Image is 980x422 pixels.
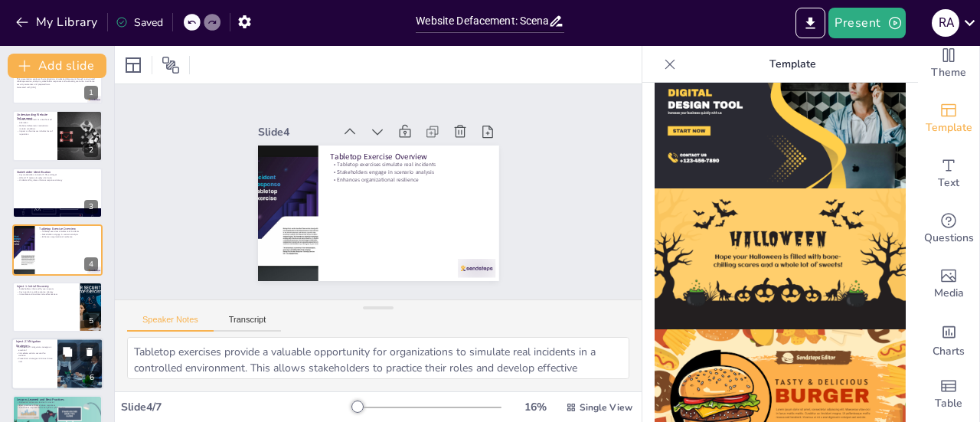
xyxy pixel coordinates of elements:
[328,157,484,181] p: Stakeholders engage in scenario analysis
[17,179,98,182] p: Understanding roles enhances response strategy
[39,233,98,236] p: Stakeholders engage in scenario analysis
[8,54,106,78] button: Add slide
[17,124,53,129] p: Website defacement motivations include vandalism
[918,201,979,257] div: Get real-time input from your audience
[918,257,979,312] div: Add images, graphics, shapes or video
[17,176,98,179] p: HR and IT teams also play vital roles
[17,129,53,135] p: Impact on businesses includes loss of reputation
[39,231,98,234] p: Tabletop exercises simulate real incidents
[682,46,903,83] p: Template
[17,170,98,175] p: Stakeholder Identification
[795,8,825,38] button: Export to PowerPoint
[17,118,53,123] p: Website defacement is unauthorized alteration
[39,227,98,231] p: Tabletop Exercise Overview
[58,342,77,361] button: Duplicate Slide
[326,140,483,168] p: Tabletop Exercise Overview
[17,293,76,296] p: Immediate actions determine effectiveness
[12,282,103,332] div: 5
[655,188,906,330] img: thumb-13.png
[17,407,98,410] p: Continuous improvement strengthens cybersecurity
[16,339,53,348] p: Inject 2: Mitigation Strategies
[84,86,98,100] div: 1
[17,112,53,120] p: Understanding Website Defacement
[17,404,98,407] p: Best practices enhance future responses
[17,290,76,293] p: Key questions guide response strategy
[931,64,966,81] span: Theme
[17,283,76,288] p: Inject 1: Initial Discovery
[328,165,485,188] p: Enhances organizational resilience
[655,47,906,188] img: thumb-12.png
[85,371,99,384] div: 6
[926,119,972,136] span: Template
[214,315,282,332] button: Transcript
[17,173,98,176] p: Key stakeholders include IT, PR, and legal
[127,315,214,332] button: Speaker Notes
[84,143,98,157] div: 2
[918,91,979,146] div: Add ready made slides
[16,357,53,362] p: Prevention strategies minimize future risks
[934,285,964,302] span: Media
[12,54,103,104] div: 1
[12,110,103,161] div: 2
[16,352,53,357] p: Immediate actions secure the website
[416,10,547,32] input: Insert title
[39,236,98,239] p: Enhances organizational resilience
[17,77,98,86] p: This presentation explores the implications of website defacement through a structured tabletop e...
[84,200,98,214] div: 3
[121,400,354,414] div: Slide 4 / 7
[933,343,965,360] span: Charts
[17,397,98,402] p: Lessons Learned and Best Practices
[127,337,629,379] textarea: Tabletop exercises provide a valuable opportunity for organizations to simulate real incidents in...
[80,342,99,361] button: Delete Slide
[918,36,979,91] div: Change the overall theme
[16,345,53,351] p: Discussion of mitigation strategies is essential
[938,175,959,191] span: Text
[17,287,76,290] p: Stakeholders informed by user reports
[918,312,979,367] div: Add charts and graphs
[932,9,959,37] div: R a
[11,10,104,34] button: My Library
[918,367,979,422] div: Add a table
[17,86,98,89] p: Generated with [URL]
[121,53,145,77] div: Layout
[935,395,962,412] span: Table
[84,314,98,328] div: 5
[580,401,632,414] span: Single View
[918,146,979,201] div: Add text boxes
[12,224,103,275] div: 4
[116,15,163,30] div: Saved
[517,400,554,414] div: 16 %
[828,8,905,38] button: Present
[932,8,959,38] button: R a
[924,230,974,247] span: Questions
[162,56,180,74] span: Position
[84,257,98,271] div: 4
[327,149,483,173] p: Tabletop exercises simulate real incidents
[11,338,103,390] div: 6
[251,129,328,152] div: Slide 4
[12,168,103,218] div: 3
[17,401,98,404] p: Reflection on lessons learned is crucial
